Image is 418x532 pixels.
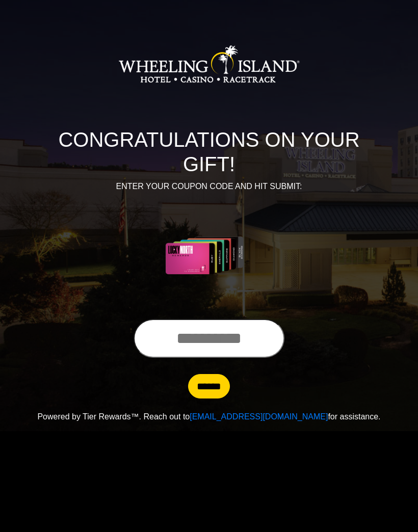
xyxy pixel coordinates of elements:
p: ENTER YOUR COUPON CODE AND HIT SUBMIT: [33,180,385,193]
img: Center Image [141,205,277,307]
h1: CONGRATULATIONS ON YOUR GIFT! [33,127,385,176]
span: Powered by Tier Rewards™. Reach out to for assistance. [37,412,380,421]
a: [EMAIL_ADDRESS][DOMAIN_NAME] [190,412,328,421]
img: Logo [118,13,300,115]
